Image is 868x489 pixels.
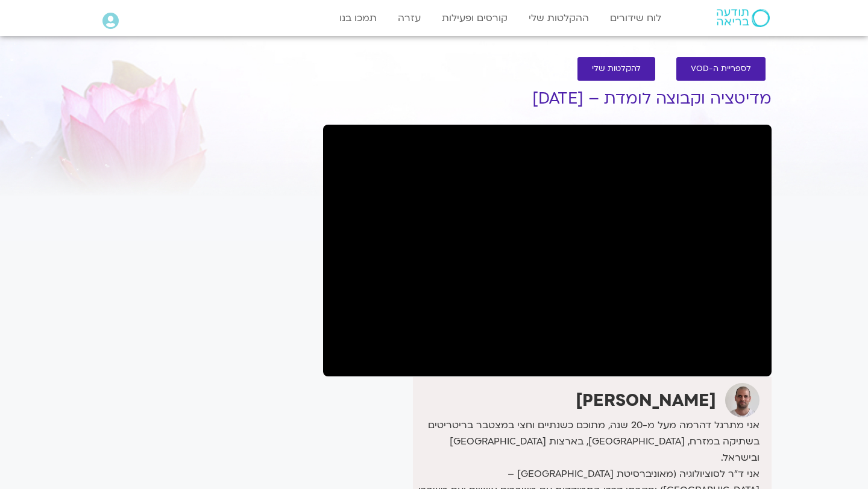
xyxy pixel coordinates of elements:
[725,383,759,417] img: דקל קנטי
[604,7,667,30] a: לוח שידורים
[323,90,772,108] h1: מדיטציה וקבוצה לומדת – [DATE]
[717,9,770,27] img: תודעה בריאה
[577,57,655,81] a: להקלטות שלי
[592,64,641,73] span: להקלטות שלי
[676,57,766,81] a: לספריית ה-VOD
[691,64,751,73] span: לספריית ה-VOD
[523,7,595,30] a: ההקלטות שלי
[436,7,514,30] a: קורסים ופעילות
[576,389,716,412] strong: [PERSON_NAME]
[392,7,427,30] a: עזרה
[333,7,383,30] a: תמכו בנו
